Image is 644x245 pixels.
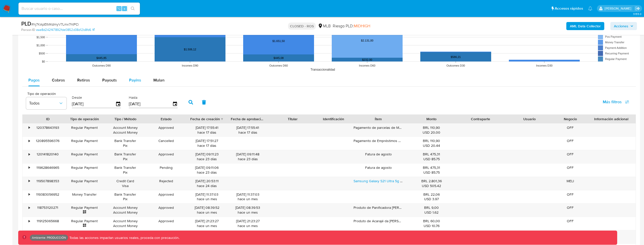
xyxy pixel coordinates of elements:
[21,28,35,32] b: Person ID
[32,237,66,239] p: Ambiente: PRODUCCIÓN
[333,23,370,29] span: Riesgo PLD:
[555,6,583,11] span: Accesos rápidos
[633,12,641,16] span: 3.155.0
[21,19,31,28] b: PLD
[635,6,640,11] a: Salir
[288,23,316,30] p: CLOSED - ROS
[68,235,179,240] p: Todas las acciones impactan usuarios reales, proceda con precaución.
[117,6,121,11] span: ⌥
[124,6,125,11] span: s
[566,22,604,30] button: AML Data Collector
[128,5,138,12] button: search-icon
[36,28,95,32] a: eae8d242f47892fde0852d38d12b8fd6
[605,6,633,11] p: kevin.palacios@mercadolibre.com
[318,23,331,29] div: MLB
[614,22,628,30] span: Acciones
[354,23,370,29] span: MIDHIGH
[31,22,79,27] span: # hj7KApEtMKdmyV7Lmx7htPCi
[570,22,601,30] b: AML Data Collector
[588,6,592,11] a: Notificaciones
[18,5,140,12] input: Buscar usuario o caso...
[610,22,637,30] button: Acciones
